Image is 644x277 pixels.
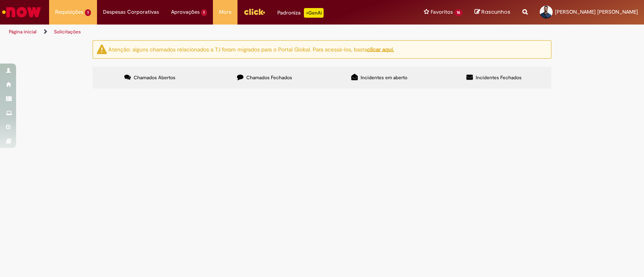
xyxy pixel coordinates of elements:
span: Aprovações [171,8,200,16]
span: Requisições [55,8,83,16]
span: Chamados Fechados [246,74,292,81]
span: Rascunhos [481,8,510,16]
ng-bind-html: Atenção: alguns chamados relacionados a T.I foram migrados para o Portal Global. Para acessá-los,... [108,45,394,53]
p: +GenAi [304,8,324,18]
a: Solicitações [54,29,81,35]
div: Padroniza [277,8,324,18]
span: Incidentes em aberto [361,74,407,81]
span: 1 [201,9,207,16]
span: Despesas Corporativas [103,8,159,16]
span: [PERSON_NAME] [PERSON_NAME] [555,8,638,15]
span: Favoritos [431,8,453,16]
a: Página inicial [9,29,37,35]
span: 1 [85,9,91,16]
img: ServiceNow [1,4,42,20]
ul: Trilhas de página [6,25,423,39]
a: clicar aqui. [367,45,394,53]
span: 16 [454,9,462,16]
img: click_logo_yellow_360x200.png [244,6,265,18]
span: Chamados Abertos [134,74,175,81]
span: More [219,8,231,16]
a: Rascunhos [475,8,510,16]
span: Incidentes Fechados [476,74,522,81]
